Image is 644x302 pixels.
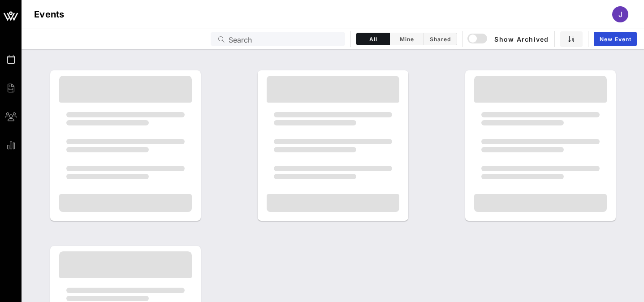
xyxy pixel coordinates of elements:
[594,32,637,46] a: New Event
[34,7,65,22] h1: Events
[612,6,628,22] div: J
[599,36,631,43] span: New Event
[429,36,451,43] span: Shared
[469,34,549,44] span: Show Archived
[356,33,390,45] button: All
[618,10,622,19] span: J
[395,36,418,43] span: Mine
[362,36,384,43] span: All
[390,33,424,45] button: Mine
[468,31,549,47] button: Show Archived
[424,33,457,45] button: Shared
